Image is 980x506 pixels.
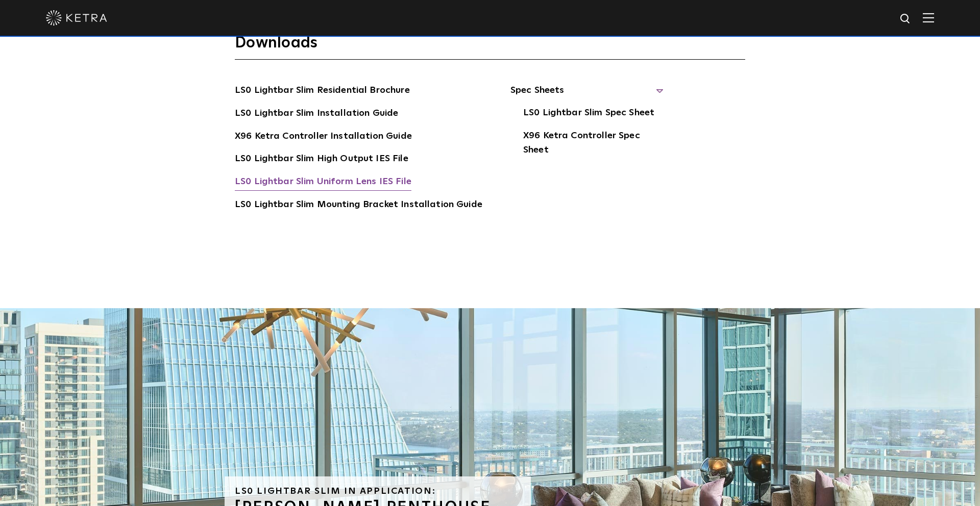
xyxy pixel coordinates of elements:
img: ketra-logo-2019-white [46,10,107,26]
a: X96 Ketra Controller Spec Sheet [523,129,664,160]
a: LS0 Lightbar Slim Uniform Lens IES File [235,174,411,191]
a: LS0 Lightbar Slim Installation Guide [235,106,398,122]
a: LS0 Lightbar Slim Residential Brochure [235,83,410,99]
h6: LS0 Lightbar Slim in Application: [235,487,521,496]
a: LS0 Lightbar Slim Spec Sheet [523,106,654,122]
a: LS0 Lightbar Slim High Output IES File [235,151,408,168]
a: X96 Ketra Controller Installation Guide [235,129,412,145]
img: search icon [899,13,912,26]
img: Hamburger%20Nav.svg [923,13,934,22]
a: LS0 Lightbar Slim Mounting Bracket Installation Guide [235,197,482,214]
h3: Downloads [235,33,745,60]
span: Spec Sheets [510,83,664,106]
